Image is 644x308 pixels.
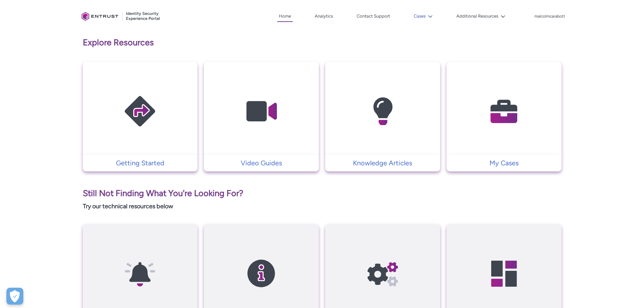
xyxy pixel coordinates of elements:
p: Explore Resources [83,36,562,49]
div: Cookie Preferences [6,288,23,305]
button: Open Preferences [6,288,23,305]
img: Getting Started [108,75,172,148]
a: Analytics, opens in new tab [313,11,335,21]
button: Cases [412,11,434,21]
p: Try our technical resources below [83,202,562,211]
p: Video Guides [207,158,315,168]
a: Home [277,11,293,22]
a: Contact Support [355,11,392,21]
button: User Profile malcolmcarabott [534,13,566,19]
a: Getting Started [83,158,198,168]
img: My Cases [472,75,536,148]
p: Getting Started [86,158,194,168]
p: malcolmcarabott [534,14,565,19]
a: Knowledge Articles [325,158,440,168]
img: Video Guides [229,75,293,148]
p: My Cases [450,158,558,168]
p: Knowledge Articles [329,158,437,168]
a: My Cases [447,158,562,168]
button: Additional Resources [455,11,507,21]
p: Still Not Finding What You're Looking For? [83,187,562,200]
img: Knowledge Articles [351,75,415,148]
a: Video Guides [204,158,319,168]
